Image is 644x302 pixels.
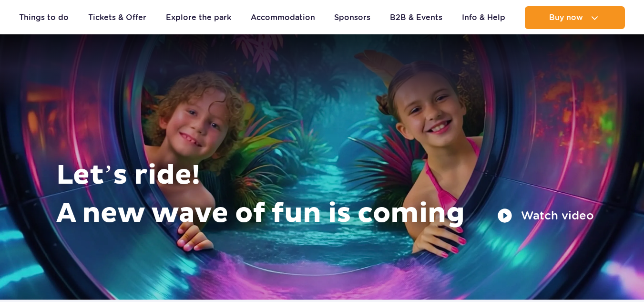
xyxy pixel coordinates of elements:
[525,6,625,29] button: Buy now
[549,13,583,22] span: Buy now
[251,6,315,29] a: Accommodation
[497,208,594,223] button: Watch video
[462,6,505,29] a: Info & Help
[334,6,370,29] a: Sponsors
[88,6,146,29] a: Tickets & Offer
[390,6,442,29] a: B2B & Events
[56,156,594,233] h1: Let’s ride! A new wave of fun is coming
[166,6,231,29] a: Explore the park
[19,6,69,29] a: Things to do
